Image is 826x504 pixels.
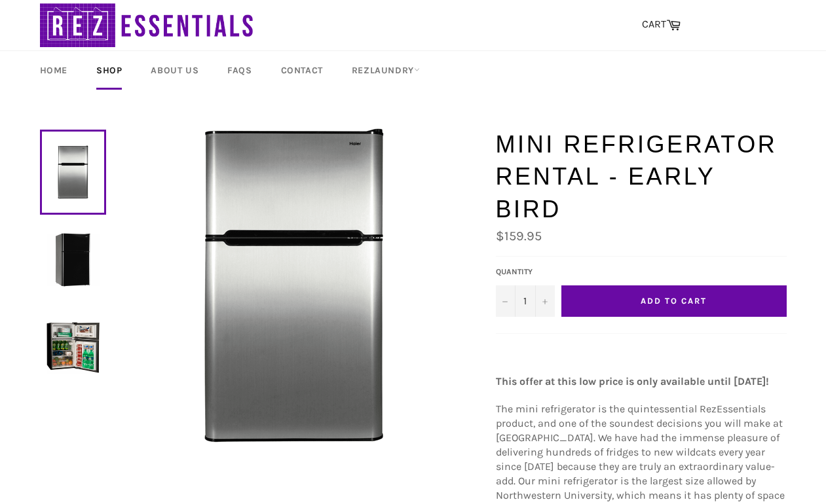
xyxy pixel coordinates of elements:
button: Increase quantity [535,285,555,317]
span: Add to Cart [641,296,706,306]
button: Decrease quantity [496,285,516,317]
a: CART [635,11,687,39]
span: $159.95 [496,228,542,243]
a: About Us [138,51,212,90]
strong: This offer at this low price is only available until [DATE]! [496,375,769,387]
img: Mini Refrigerator Rental - Early Bird [47,233,100,286]
img: Mini Refrigerator Rental - Early Bird [47,321,100,374]
a: Contact [268,51,336,90]
h1: Mini Refrigerator Rental - Early Bird [496,128,787,226]
label: Quantity [496,266,555,278]
a: Shop [83,51,135,90]
a: FAQs [214,51,265,90]
a: RezLaundry [339,51,433,90]
a: Home [27,51,81,90]
button: Add to Cart [561,285,787,317]
img: Mini Refrigerator Rental - Early Bird [137,128,451,442]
